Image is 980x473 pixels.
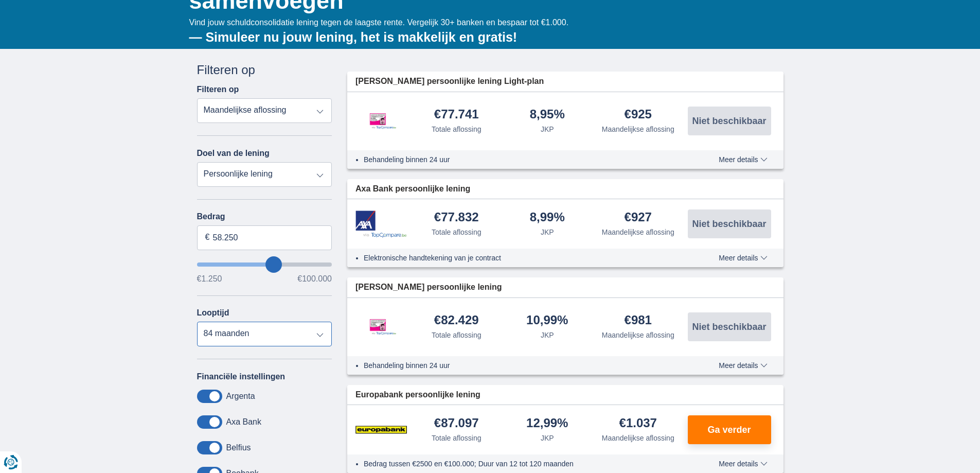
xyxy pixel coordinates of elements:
[602,124,674,134] div: Maandelijkse aflossing
[688,415,771,444] button: Ga verder
[707,425,751,434] span: Ga verder
[711,361,775,370] button: Meer details
[719,254,767,261] span: Meer details
[226,443,251,452] label: Belfius
[688,209,771,238] button: Niet beschikbaar
[364,154,681,165] li: Behandeling binnen 24 uur
[197,212,332,221] label: Bedrag
[541,433,554,443] div: JKP
[692,322,766,331] span: Niet beschikbaar
[197,149,270,158] label: Doel van de lening
[432,227,482,237] div: Totale aflossing
[625,314,652,328] div: €981
[197,262,332,267] input: wantToBorrow
[688,312,771,341] button: Niet beschikbaar
[541,330,554,340] div: JKP
[625,108,652,122] div: €925
[434,211,479,225] div: €77.832
[197,372,286,381] label: Financiële instellingen
[711,460,775,468] button: Meer details
[530,211,565,225] div: 8,99%
[434,417,479,431] div: €87.097
[197,85,239,94] label: Filteren op
[711,254,775,262] button: Meer details
[226,392,255,401] label: Argenta
[364,360,681,371] li: Behandeling binnen 24 uur
[226,417,261,427] label: Axa Bank
[692,116,766,126] span: Niet beschikbaar
[526,417,568,431] div: 12,99%
[189,17,783,46] div: Vind jouw schuldconsolidatie lening tegen de laagste rente. Vergelijk 30+ banken en bespaar tot €...
[541,227,554,237] div: JKP
[432,330,482,340] div: Totale aflossing
[205,232,210,243] span: €
[619,417,657,431] div: €1.037
[355,76,544,87] span: [PERSON_NAME] persoonlijke lening Light-plan
[526,314,568,328] div: 10,99%
[688,107,771,135] button: Niet beschikbaar
[602,330,674,340] div: Maandelijkse aflossing
[530,108,565,122] div: 8,95%
[602,227,674,237] div: Maandelijkse aflossing
[355,417,407,443] img: product.pl.alt Europabank
[355,282,502,293] span: [PERSON_NAME] persoonlijke lening
[719,156,767,163] span: Meer details
[355,308,407,345] img: product.pl.alt Leemans Kredieten
[355,102,407,139] img: product.pl.alt Leemans Kredieten
[189,30,518,44] b: — Simuleer nu jouw lening, het is makkelijk en gratis!
[355,183,470,195] span: Axa Bank persoonlijke lening
[434,314,479,328] div: €82.429
[355,389,480,401] span: Europabank persoonlijke lening
[625,211,652,225] div: €927
[719,460,767,467] span: Meer details
[364,253,681,263] li: Elektronische handtekening van je contract
[355,211,407,238] img: product.pl.alt Axa Bank
[602,433,674,443] div: Maandelijkse aflossing
[197,308,229,318] label: Looptijd
[432,433,482,443] div: Totale aflossing
[541,124,554,134] div: JKP
[197,61,332,79] div: Filteren op
[711,155,775,164] button: Meer details
[692,219,766,229] span: Niet beschikbaar
[364,459,681,469] li: Bedrag tussen €2500 en €100.000; Duur van 12 tot 120 maanden
[197,275,222,283] span: €1.250
[297,275,332,283] span: €100.000
[432,124,482,134] div: Totale aflossing
[719,362,767,369] span: Meer details
[434,108,479,122] div: €77.741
